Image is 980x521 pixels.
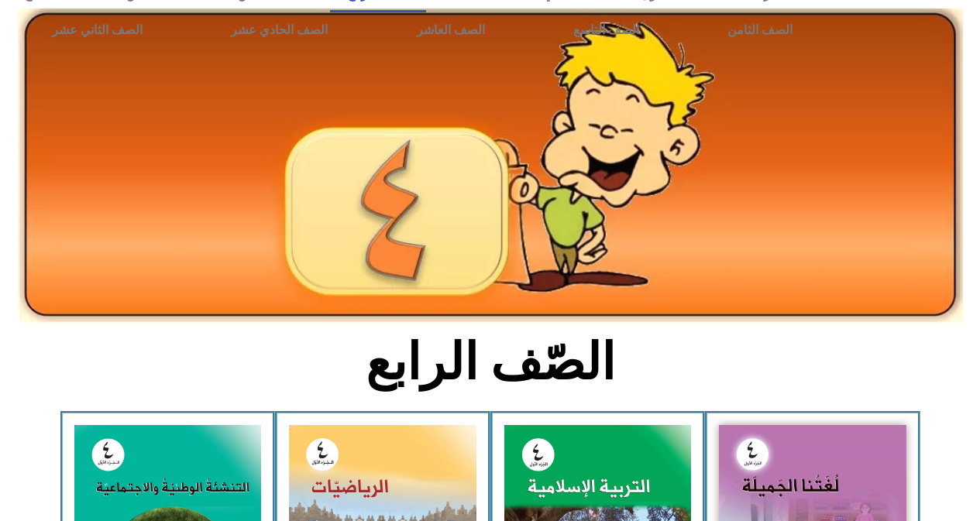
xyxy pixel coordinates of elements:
[683,12,837,48] a: الصف الثامن
[8,12,187,48] a: الصف الثاني عشر
[529,12,683,48] a: الصف التاسع
[373,12,529,48] a: الصف العاشر
[234,332,746,392] h2: الصّف الرابع
[187,12,372,48] a: الصف الحادي عشر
